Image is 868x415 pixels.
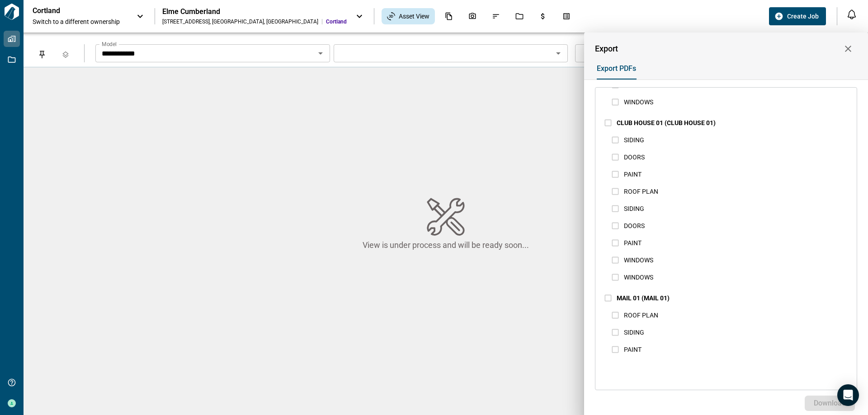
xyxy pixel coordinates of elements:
[624,188,658,195] span: ROOF PLAN
[624,222,645,229] span: DOORS
[624,239,642,247] span: PAINT
[624,154,645,161] span: DOORS
[588,58,857,79] div: base tabs
[597,64,636,73] span: Export PDFs
[624,312,658,319] span: ROOF PLAN
[624,256,653,264] span: WINDOWS
[624,205,644,212] span: SIDING
[617,119,716,126] span: CLUB HOUSE 01 (CLUB HOUSE 01)
[837,384,859,406] div: Open Intercom Messenger
[617,294,670,302] span: MAIL 01 (MAIL 01)
[624,171,642,178] span: PAINT
[624,329,644,336] span: SIDING
[624,98,653,106] span: WINDOWS
[624,274,653,281] span: WINDOWS
[624,346,642,353] span: PAINT
[595,44,618,53] span: Export
[624,136,644,144] span: SIDING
